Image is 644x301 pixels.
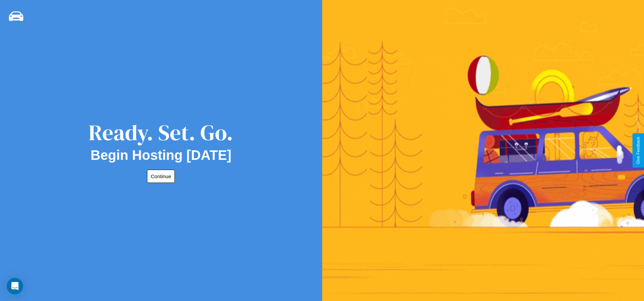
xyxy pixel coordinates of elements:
div: Open Intercom Messenger [7,278,23,294]
div: Give Feedback [636,137,641,164]
h2: Begin Hosting [DATE] [91,148,232,163]
button: Continue [147,170,175,183]
div: Ready. Set. Go. [89,117,233,148]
